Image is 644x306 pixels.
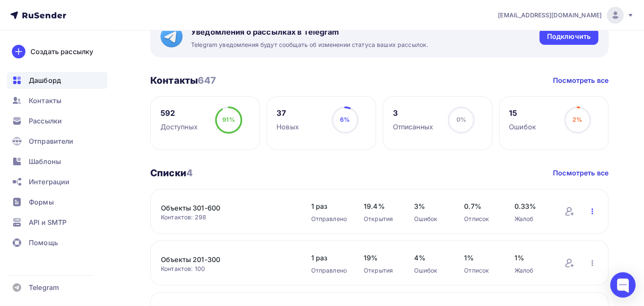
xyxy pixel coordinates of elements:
[7,153,108,170] a: Шаблоны
[161,203,294,213] a: Объекты 301-600
[29,177,69,187] span: Интеграции
[29,197,54,207] span: Формы
[7,92,108,109] a: Контакты
[311,266,346,275] div: Отправлено
[29,96,61,106] span: Контакты
[514,215,548,223] div: Жалоб
[514,266,548,275] div: Жалоб
[160,122,198,132] div: Доступных
[150,167,193,179] h3: Списки
[364,266,397,275] div: Открытия
[7,112,108,129] a: Рассылки
[456,116,466,123] span: 0%
[311,253,346,263] span: 1 раз
[161,213,294,221] div: Контактов: 298
[7,133,108,150] a: Отправители
[222,116,235,123] span: 91%
[311,201,346,211] span: 1 раз
[509,122,536,132] div: Ошибок
[498,7,634,24] a: [EMAIL_ADDRESS][DOMAIN_NAME]
[29,217,66,227] span: API и SMTP
[393,122,433,132] div: Отписанных
[29,156,61,167] span: Шаблоны
[553,168,608,178] a: Посмотреть все
[29,116,62,126] span: Рассылки
[191,27,428,37] span: Уведомления о рассылках в Telegram
[160,108,198,118] div: 592
[393,108,433,118] div: 3
[572,116,582,123] span: 2%
[150,74,216,86] h3: Контакты
[547,32,591,41] div: Подключить
[29,282,59,292] span: Telegram
[464,201,498,211] span: 0.7%
[198,75,216,86] span: 647
[29,238,58,248] span: Помощь
[464,215,498,223] div: Отписок
[498,11,602,19] span: [EMAIL_ADDRESS][DOMAIN_NAME]
[464,253,498,263] span: 1%
[7,72,108,89] a: Дашборд
[30,46,93,57] div: Создать рассылку
[191,41,428,49] span: Telegram уведомления будут сообщать об изменении статуса ваших рассылок.
[553,75,608,85] a: Посмотреть все
[414,253,448,263] span: 4%
[276,108,299,118] div: 37
[7,194,108,210] a: Формы
[29,136,74,146] span: Отправители
[311,215,346,223] div: Отправлено
[161,265,294,273] div: Контактов: 100
[514,201,548,211] span: 0.33%
[186,167,193,178] span: 4
[29,75,61,85] span: Дашборд
[364,201,397,211] span: 19.4%
[161,254,294,265] a: Объекты 201-300
[364,215,397,223] div: Открытия
[364,253,397,263] span: 19%
[276,122,299,132] div: Новых
[414,215,448,223] div: Ошибок
[509,108,536,118] div: 15
[414,266,448,275] div: Ошибок
[464,266,498,275] div: Отписок
[414,201,448,211] span: 3%
[514,253,548,263] span: 1%
[340,116,350,123] span: 6%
